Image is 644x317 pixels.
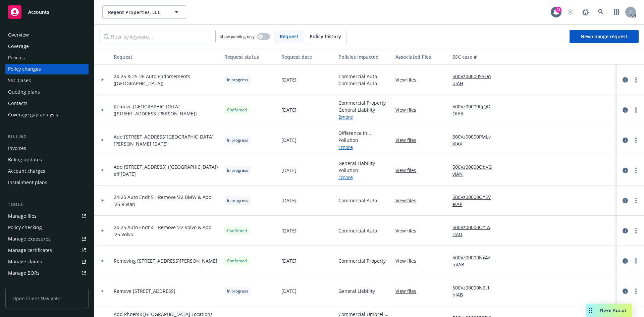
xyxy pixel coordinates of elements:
span: Commercial Auto [338,227,377,234]
span: Commercial Auto [338,197,377,204]
a: Start snowing [563,5,577,19]
a: Search [594,5,608,19]
a: Account charges [5,166,89,176]
div: Toggle Row Expanded [94,216,111,246]
span: [DATE] [281,76,297,83]
a: circleInformation [621,257,629,265]
div: SSC Cases [8,75,31,86]
div: Policy checking [8,222,42,233]
div: Quoting plans [8,87,40,97]
div: Toggle Row Expanded [94,65,111,95]
span: Request [280,33,299,40]
button: Regent Properties, LLC [102,5,186,19]
span: Difference in Conditions - DIC EQ ($40M DTSD) [338,129,390,137]
span: Nova Assist [600,307,627,313]
div: Account charges [8,166,45,176]
a: View files [395,227,422,234]
a: 500Vz00000N9t1hIAB [452,284,497,298]
a: Accounts [5,3,89,21]
span: 24-25 & 25-26 Auto Endorsements ([GEOGRAPHIC_DATA]) [114,73,219,87]
span: General Liability [338,287,375,295]
span: [DATE] [281,257,297,264]
span: Confirmed [227,228,247,234]
a: 500Vz00000PMLvXIAX [452,133,497,147]
a: circleInformation [621,76,629,84]
span: Pollution [338,137,390,144]
a: View files [395,287,422,295]
div: Invoices [8,143,26,154]
a: View files [395,167,422,174]
div: Policies impacted [338,53,390,60]
span: In progress [227,167,248,173]
span: Commercial Property [338,99,386,106]
div: Coverage gap analysis [8,109,58,120]
a: circleInformation [621,106,629,114]
a: Policies [5,52,89,63]
div: Contacts [8,98,28,109]
a: more [632,197,640,205]
span: 24-25 Auto Endt 5 - Remove '22 BMW & Add '25 Rivian [114,194,219,208]
div: Request [114,53,219,60]
a: Summary of insurance [5,279,89,290]
span: Open Client Navigator [5,288,89,309]
div: Manage certificates [8,245,52,256]
a: 500Vz00000Nx4gmIAB [452,254,497,268]
a: Report a Bug [579,5,592,19]
a: 500Vz00000OYSVeIAP [452,194,497,208]
a: Quoting plans [5,87,89,97]
a: Manage certificates [5,245,89,256]
a: Policy changes [5,64,89,74]
a: Manage claims [5,256,89,267]
a: more [632,166,640,174]
a: Switch app [610,5,623,19]
div: Manage BORs [8,268,40,278]
div: Coverage [8,41,29,52]
span: General Liability [338,160,375,167]
div: Request status [224,53,276,60]
a: View files [395,76,422,83]
span: In progress [227,77,248,83]
a: View files [395,106,422,113]
div: Toggle Row Expanded [94,125,111,155]
a: Billing updates [5,154,89,165]
input: Filter by keyword... [100,30,216,43]
button: Request date [279,49,336,65]
button: Policies impacted [336,49,393,65]
span: Policy history [310,33,341,40]
span: Confirmed [227,107,247,113]
span: Confirmed [227,258,247,264]
div: SSC case # [452,53,497,60]
a: Manage exposures [5,233,89,244]
a: Manage BORs [5,268,89,278]
div: 21 [555,7,561,13]
a: circleInformation [621,227,629,235]
span: [DATE] [281,227,297,234]
a: more [632,76,640,84]
span: Removing [STREET_ADDRESS][PERSON_NAME] [114,257,217,264]
a: 1 more [338,174,375,181]
div: Toggle Row Expanded [94,246,111,276]
a: View files [395,137,422,144]
span: In progress [227,288,248,294]
span: Accounts [28,9,49,15]
button: SSC case # [450,49,500,65]
a: 1 more [338,144,390,151]
a: 500Vz00000ObVGvIAN [452,163,497,177]
span: Add [STREET_ADDRESS][GEOGRAPHIC_DATA][PERSON_NAME] [DATE] [114,133,219,147]
div: Billing updates [8,154,42,165]
div: Manage claims [8,256,42,267]
span: Pollution [338,167,375,174]
div: Policies [8,52,25,63]
span: Remove [STREET_ADDRESS] [114,287,175,295]
button: Associated files [393,49,450,65]
div: Associated files [395,53,447,60]
a: more [632,257,640,265]
a: more [632,287,640,295]
a: 500Vz00000OYiwrIAD [452,224,497,238]
span: Regent Properties, LLC [108,9,166,16]
a: Overview [5,30,89,40]
span: [DATE] [281,167,297,174]
div: Toggle Row Expanded [94,186,111,216]
a: more [632,227,640,235]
